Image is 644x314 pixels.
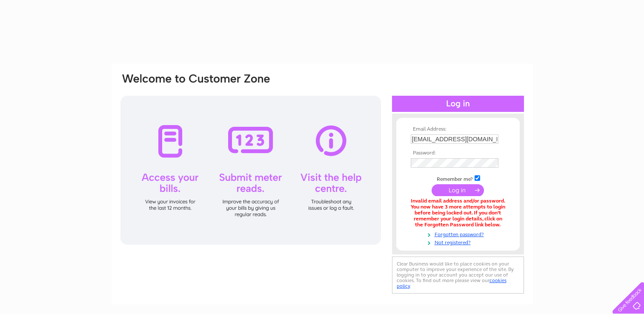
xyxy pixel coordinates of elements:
th: Email Address: [409,126,507,132]
input: Submit [432,184,484,196]
div: Clear Business would like to place cookies on your computer to improve your experience of the sit... [392,257,524,294]
a: Forgotten password? [411,230,507,238]
a: Not registered? [411,238,507,246]
th: Password: [409,150,507,156]
td: Remember me? [409,174,507,183]
div: Invalid email address and/or password. You now have 3 more attempts to login before being locked ... [411,198,505,228]
a: cookies policy [397,277,507,289]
